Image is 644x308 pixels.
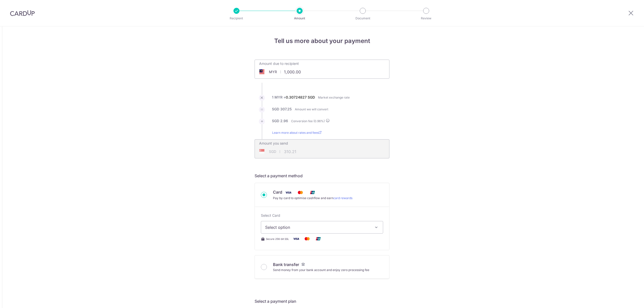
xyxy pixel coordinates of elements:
[272,130,321,139] a: Learn more about rates and fees
[269,69,277,74] span: MYR
[255,298,389,304] h5: Select a payment plan
[273,262,299,267] span: Bank transfer
[295,189,305,196] img: Mastercard
[291,118,330,124] label: Conversion fee ( %)
[259,61,299,66] label: Amount due to recipient
[344,16,381,21] p: Document
[313,236,323,242] img: Union Pay
[261,221,383,234] button: Select option
[265,224,370,230] span: Select option
[308,95,315,100] label: SGD
[273,190,282,195] span: Card
[255,173,389,179] h5: Select a payment method
[333,196,352,200] a: card rewards
[10,10,35,16] img: CardUp
[272,107,279,112] label: SGD
[261,189,383,201] div: Card Visa Mastercard Union Pay Pay by card to optimise cashflow and earncard rewards
[318,95,350,100] label: Market exchange rate
[314,119,321,123] span: 0.96
[281,16,318,21] p: Amount
[266,237,289,241] span: Secure 256-bit SSL
[272,118,279,123] label: SGD
[269,149,276,154] span: SGD
[273,196,352,201] div: Pay by card to optimise cashflow and earn
[280,118,288,123] label: 2.96
[283,189,293,196] img: Visa
[259,141,288,146] label: Amount you send
[272,95,315,103] label: 1 MYR =
[255,36,389,46] h4: Tell us more about your payment
[280,107,292,112] label: 307.25
[261,261,383,273] div: Bank transfer Send money from your bank account and enjoy zero processing fee
[295,107,328,112] label: Amount we will convert
[218,16,255,21] p: Recipient
[291,236,301,242] img: Visa
[307,189,317,196] img: Union Pay
[286,95,307,100] label: 0.30724827
[612,293,639,305] iframe: Opens a widget where you can find more information
[302,236,312,242] img: Mastercard
[408,16,445,21] p: Review
[261,213,280,217] span: translation missing: en.payables.payment_networks.credit_card.summary.labels.select_card
[273,268,369,273] div: Send money from your bank account and enjoy zero processing fee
